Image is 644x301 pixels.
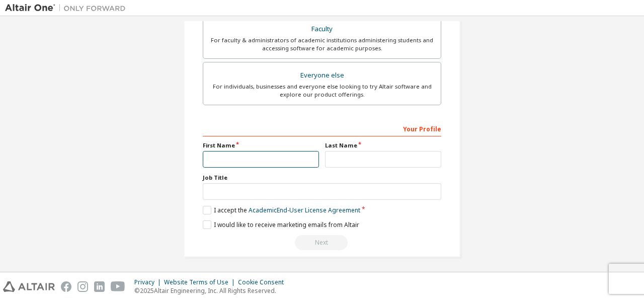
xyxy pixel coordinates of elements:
div: Read and acccept EULA to continue [203,235,441,250]
img: youtube.svg [111,281,125,292]
img: Altair One [5,3,131,13]
div: For individuals, businesses and everyone else looking to try Altair software and explore our prod... [209,83,435,99]
label: Last Name [325,141,441,149]
label: I would like to receive marketing emails from Altair [203,220,359,229]
div: Your Profile [203,120,441,136]
div: Faculty [209,22,435,36]
div: Website Terms of Use [164,278,238,286]
div: Privacy [134,278,164,286]
label: I accept the [203,206,360,214]
label: Job Title [203,174,441,182]
label: First Name [203,141,319,149]
div: For faculty & administrators of academic institutions administering students and accessing softwa... [209,36,435,52]
p: © 2025 Altair Engineering, Inc. All Rights Reserved. [134,286,290,295]
img: instagram.svg [77,281,88,292]
a: Academic End-User License Agreement [249,206,360,214]
img: linkedin.svg [94,281,105,292]
img: facebook.svg [61,281,71,292]
div: Cookie Consent [238,278,290,286]
img: altair_logo.svg [3,281,55,292]
div: Everyone else [209,68,435,83]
